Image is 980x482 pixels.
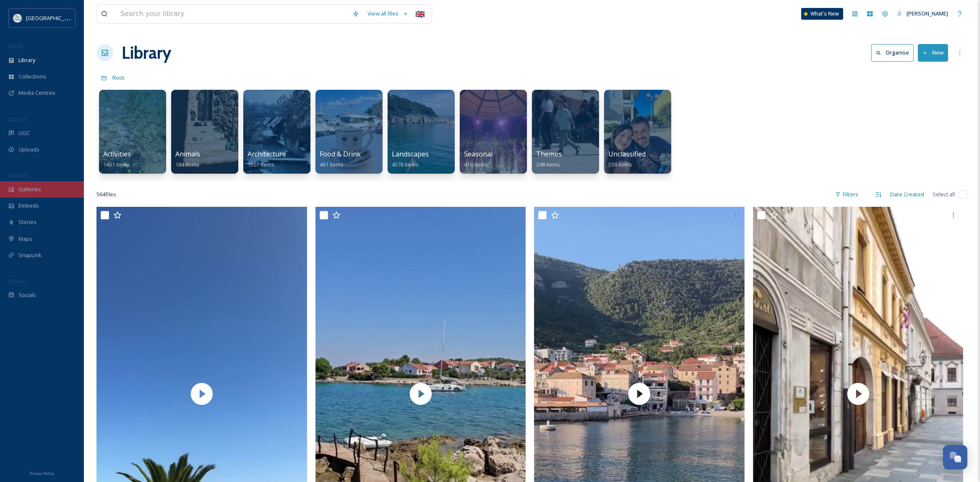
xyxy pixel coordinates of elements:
[175,161,199,168] span: 184 items
[103,149,131,159] span: Activities
[320,161,344,168] span: 461 items
[8,116,26,122] span: COLLECT
[8,278,25,284] span: SOCIALS
[933,190,955,198] span: Select all
[18,235,32,243] span: Maps
[608,161,632,168] span: 538 items
[363,5,412,22] a: View all files
[801,8,843,20] a: What's New
[412,6,427,21] div: 🇬🇧
[320,150,361,168] a: Food & Drink461 items
[13,14,22,22] img: HTZ_logo_EN.svg
[18,218,36,226] span: Stories
[175,150,200,168] a: Animals184 items
[536,149,562,159] span: Themes
[8,43,23,50] span: MEDIA
[464,150,493,168] a: Seasonal418 items
[122,40,171,65] a: Library
[26,14,79,22] span: [GEOGRAPHIC_DATA]
[608,149,646,159] span: Unclassified
[18,129,30,137] span: UGC
[18,56,35,64] span: Library
[18,202,39,210] span: Embeds
[96,190,116,198] span: 564 file s
[18,89,55,97] span: Media Centres
[112,73,125,83] a: Root
[320,149,361,159] span: Food & Drink
[918,44,948,61] button: New
[464,149,493,159] span: Seasonal
[536,150,562,168] a: Themes248 items
[18,291,36,299] span: Socials
[18,73,46,81] span: Collections
[943,445,967,469] button: Open Chat
[871,44,918,61] a: Organise
[30,468,54,478] a: Privacy Policy
[18,146,39,154] span: Uploads
[18,251,42,259] span: SnapLink
[103,150,131,168] a: Activities1431 items
[8,172,28,179] span: WIDGETS
[536,161,560,168] span: 248 items
[392,161,419,168] span: 4576 items
[30,471,54,476] span: Privacy Policy
[248,150,286,168] a: Architecture1507 items
[831,186,863,203] div: Filters
[18,185,41,193] span: Galleries
[608,150,646,168] a: Unclassified538 items
[103,161,130,168] span: 1431 items
[871,44,914,61] button: Organise
[175,149,200,159] span: Animals
[112,74,125,81] span: Root
[893,5,952,22] a: [PERSON_NAME]
[886,186,928,203] div: Date Created
[248,161,274,168] span: 1507 items
[392,150,429,168] a: Landscapes4576 items
[464,161,488,168] span: 418 items
[248,149,286,159] span: Architecture
[392,149,429,159] span: Landscapes
[907,10,948,17] span: [PERSON_NAME]
[116,5,348,23] input: Search your library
